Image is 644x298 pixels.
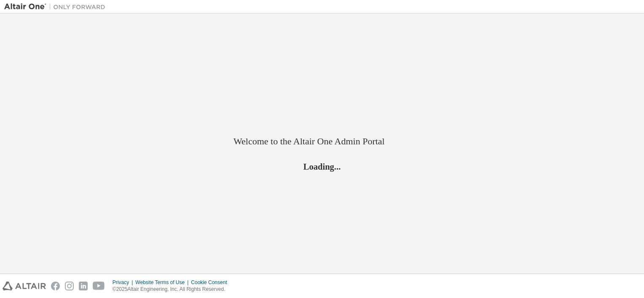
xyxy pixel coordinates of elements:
img: facebook.svg [51,282,60,290]
div: Website Terms of Use [135,279,191,286]
h2: Loading... [233,161,411,172]
img: Altair One [4,3,110,11]
h2: Welcome to the Altair One Admin Portal [233,136,411,147]
img: instagram.svg [65,282,74,290]
img: linkedin.svg [79,282,88,290]
img: youtube.svg [93,282,105,290]
div: Cookie Consent [191,279,232,286]
p: © 2025 Altair Engineering, Inc. All Rights Reserved. [113,286,232,293]
img: altair_logo.svg [3,282,46,290]
div: Privacy [113,279,135,286]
